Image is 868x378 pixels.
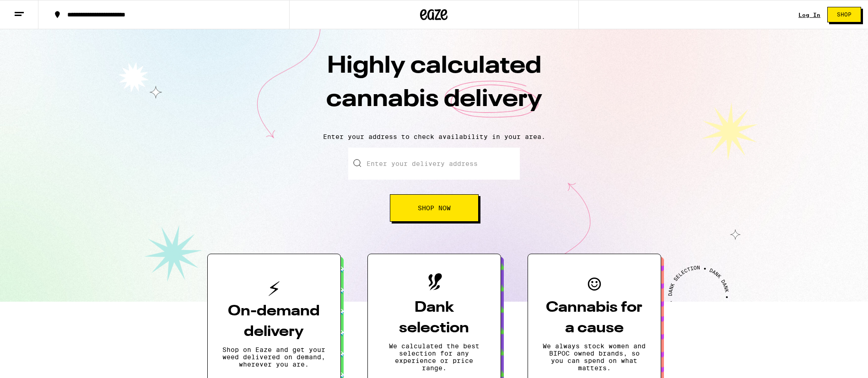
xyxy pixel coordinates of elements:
[222,346,326,368] p: Shop on Eaze and get your weed delivered on demand, wherever you are.
[222,301,326,342] h3: On-demand delivery
[383,342,486,372] p: We calculated the best selection for any experience or price range.
[543,298,646,339] h3: Cannabis for a cause
[274,50,594,126] h1: Highly calculated cannabis delivery
[383,298,486,339] h3: Dank selection
[827,7,861,22] button: Shop
[798,12,820,18] a: Log In
[390,194,479,222] button: Shop Now
[820,7,868,22] a: Shop
[543,342,646,372] p: We always stock women and BIPOC owned brands, so you can spend on what matters.
[348,148,520,180] input: Enter your delivery address
[418,205,451,211] span: Shop Now
[837,12,852,17] span: Shop
[9,133,859,140] p: Enter your address to check availability in your area.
